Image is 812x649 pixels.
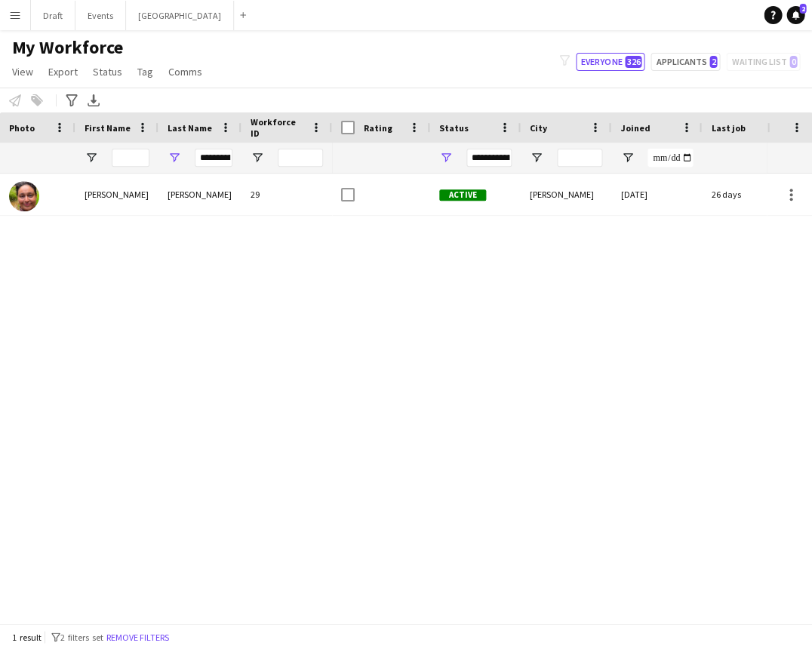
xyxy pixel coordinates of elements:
[85,91,103,109] app-action-btn: Export XLSX
[576,53,644,71] button: Everyone326
[241,174,332,215] div: 29
[702,174,792,215] div: 26 days
[6,62,39,82] a: View
[48,65,78,78] span: Export
[611,174,702,215] div: [DATE]
[31,1,75,30] button: Draft
[131,62,159,82] a: Tag
[12,36,123,59] span: My Workforce
[530,151,543,165] button: Open Filter Menu
[647,149,693,167] input: Joined Filter Input
[557,149,602,167] input: City Filter Input
[439,189,486,201] span: Active
[85,151,98,165] button: Open Filter Menu
[9,181,39,211] img: Karen Bartley Beal
[126,1,234,30] button: [GEOGRAPHIC_DATA]
[799,4,806,14] span: 2
[162,62,208,82] a: Comms
[251,116,305,139] span: Workforce ID
[620,151,634,165] button: Open Filter Menu
[112,149,149,167] input: First Name Filter Input
[364,122,392,134] span: Rating
[168,151,181,165] button: Open Filter Menu
[87,62,128,82] a: Status
[786,6,804,24] a: 2
[709,56,717,68] span: 2
[93,65,122,78] span: Status
[75,174,158,215] div: [PERSON_NAME]
[620,122,650,134] span: Joined
[168,65,202,78] span: Comms
[195,149,232,167] input: Last Name Filter Input
[278,149,323,167] input: Workforce ID Filter Input
[42,62,84,82] a: Export
[103,629,172,645] button: Remove filters
[9,122,35,134] span: Photo
[75,1,126,30] button: Events
[85,122,131,134] span: First Name
[530,122,547,134] span: City
[158,174,241,215] div: [PERSON_NAME]
[711,122,745,134] span: Last job
[63,91,81,109] app-action-btn: Advanced filters
[439,122,469,134] span: Status
[625,56,641,68] span: 326
[137,65,153,78] span: Tag
[60,631,103,642] span: 2 filters set
[12,65,33,78] span: View
[439,151,453,165] button: Open Filter Menu
[168,122,212,134] span: Last Name
[521,174,611,215] div: [PERSON_NAME]
[251,151,264,165] button: Open Filter Menu
[651,53,720,71] button: Applicants2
